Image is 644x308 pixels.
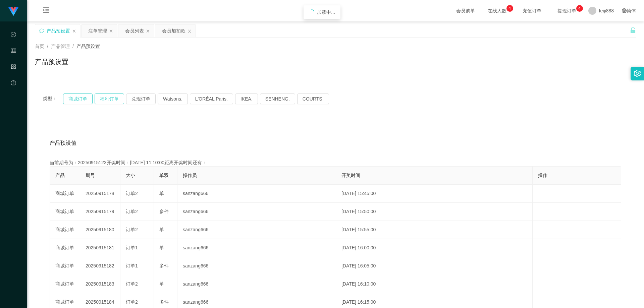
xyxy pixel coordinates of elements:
i: 图标: global [622,8,627,13]
td: sanzang666 [177,239,336,257]
span: 大小 [126,173,135,178]
span: 产品预设置 [76,44,100,49]
span: 订单1 [126,245,138,250]
span: 产品管理 [51,44,70,49]
span: 提现订单 [554,8,580,13]
td: [DATE] 16:05:00 [336,257,533,275]
i: 图标: check-circle-o [11,29,16,42]
i: 图标: appstore-o [11,61,16,74]
sup: 4 [506,5,513,12]
span: 加载中... [317,9,335,15]
div: 会员加扣款 [162,24,185,37]
span: 单双 [159,173,169,178]
td: 商城订单 [50,275,80,293]
a: 图标: dashboard平台首页 [11,76,16,144]
span: 单 [159,227,164,232]
button: COURTS. [297,94,329,104]
span: 多件 [159,209,169,214]
span: 会员管理 [11,48,16,108]
span: 多件 [159,263,169,268]
td: sanzang666 [177,257,336,275]
td: sanzang666 [177,185,336,203]
td: 20250915179 [80,203,120,221]
td: sanzang666 [177,221,336,239]
button: L'ORÉAL Paris. [190,94,233,104]
span: 数据中心 [11,32,16,92]
td: 20250915180 [80,221,120,239]
button: 福利订单 [95,94,124,104]
span: 单 [159,245,164,250]
span: 订单2 [126,227,138,232]
td: 20250915178 [80,185,120,203]
span: 操作员 [183,173,197,178]
i: 图标: close [187,29,192,33]
sup: 4 [576,5,583,12]
i: 图标: menu-unfold [35,0,58,22]
td: [DATE] 15:55:00 [336,221,533,239]
span: 订单2 [126,191,138,196]
td: 商城订单 [50,239,80,257]
td: [DATE] 15:50:00 [336,203,533,221]
button: Watsons. [158,94,188,104]
div: 当前期号为：20250915123开奖时间：[DATE] 11:10:00距离开奖时间还有： [50,159,621,166]
button: 兑现订单 [126,94,156,104]
span: 多件 [159,299,169,305]
span: 单 [159,191,164,196]
span: 类型： [43,94,63,104]
i: 图标: close [72,29,76,33]
span: 在线人数 [484,8,510,13]
span: 期号 [86,173,95,178]
span: 订单2 [126,209,138,214]
button: 商城订单 [63,94,93,104]
span: 产品管理 [11,64,16,124]
span: 订单2 [126,299,138,305]
i: 图标: setting [634,70,641,77]
td: 20250915183 [80,275,120,293]
div: 产品预设置 [47,24,70,37]
td: [DATE] 15:45:00 [336,185,533,203]
td: 商城订单 [50,221,80,239]
i: 图标: table [11,45,16,58]
span: 开奖时间 [341,173,360,178]
div: 注单管理 [88,24,107,37]
i: 图标: close [146,29,150,33]
span: / [72,44,74,49]
td: 商城订单 [50,257,80,275]
p: 4 [578,5,581,12]
span: 操作 [538,173,547,178]
td: sanzang666 [177,203,336,221]
td: 20250915181 [80,239,120,257]
span: 充值订单 [519,8,545,13]
span: 产品预设值 [50,139,76,147]
img: logo.9652507e.png [8,7,19,16]
td: 20250915182 [80,257,120,275]
i: 图标: unlock [630,27,636,33]
span: 首页 [35,44,44,49]
span: / [47,44,48,49]
i: 图标: sync [39,28,44,33]
td: 商城订单 [50,203,80,221]
span: 订单2 [126,281,138,287]
span: 订单1 [126,263,138,268]
p: 4 [508,5,511,12]
button: SENHENG. [260,94,295,104]
i: icon: loading [309,9,314,15]
span: 产品 [55,173,65,178]
span: 单 [159,281,164,287]
td: 商城订单 [50,185,80,203]
td: [DATE] 16:10:00 [336,275,533,293]
button: IKEA. [235,94,258,104]
td: sanzang666 [177,275,336,293]
i: 图标: close [109,29,113,33]
div: 会员列表 [125,24,144,37]
h1: 产品预设置 [35,57,68,67]
td: [DATE] 16:00:00 [336,239,533,257]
